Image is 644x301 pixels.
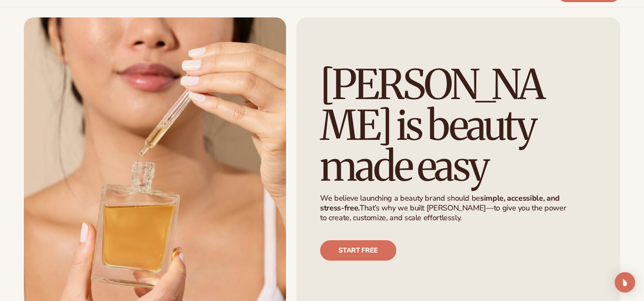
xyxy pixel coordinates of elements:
strong: simple, accessible, and stress-free. [320,193,560,213]
p: We believe launching a beauty brand should be That’s why we built [PERSON_NAME]—to give you the p... [320,193,574,223]
a: Start free [320,240,396,261]
h1: [PERSON_NAME] is beauty made easy [320,64,579,187]
div: Open Intercom Messenger [615,272,635,292]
